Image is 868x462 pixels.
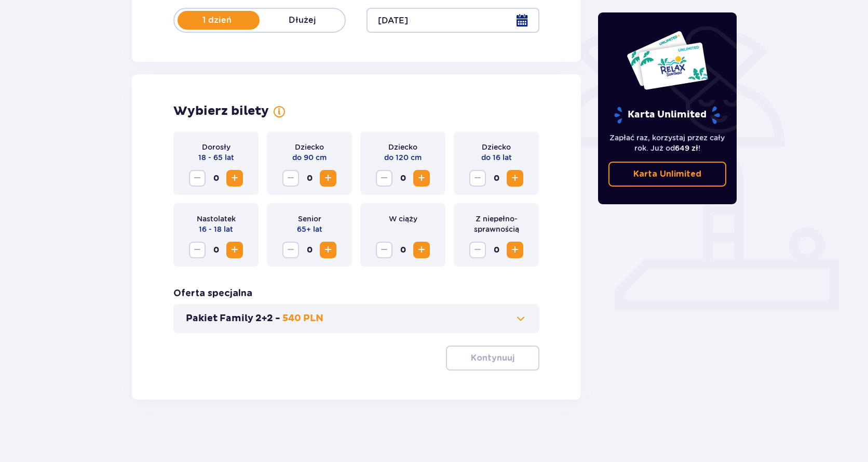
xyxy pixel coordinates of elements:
button: Zmniejsz [189,170,206,187]
button: Zmniejsz [282,170,299,187]
button: Zwiększ [507,170,523,187]
span: 0 [208,242,224,258]
span: 0 [488,242,505,258]
p: W ciąży [389,214,417,224]
button: Pakiet Family 2+2 -540 PLN [186,312,527,325]
button: Zwiększ [507,242,523,258]
p: Nastolatek [197,214,236,224]
button: Zwiększ [320,242,336,258]
h3: Oferta specjalna [173,287,252,300]
p: 65+ lat [297,224,322,234]
p: do 120 cm [384,152,422,163]
p: 1 dzień [174,15,260,26]
p: do 16 lat [481,152,512,163]
p: Z niepełno­sprawnością [462,214,531,234]
p: do 90 cm [292,152,327,163]
p: Dorosły [202,142,230,152]
button: Zmniejsz [376,242,392,258]
button: Zwiększ [413,242,430,258]
button: Zwiększ [413,170,430,187]
p: Dziecko [482,142,511,152]
p: Karta Unlimited [633,168,701,180]
button: Zmniejsz [376,170,392,187]
p: Dłużej [260,15,345,26]
button: Zwiększ [226,242,243,258]
span: 0 [301,242,318,258]
button: Zmniejsz [189,242,206,258]
button: Zmniejsz [469,242,486,258]
p: Dziecko [295,142,324,152]
button: Zwiększ [226,170,243,187]
p: Zapłać raz, korzystaj przez cały rok. Już od ! [608,133,727,153]
button: Zmniejsz [282,242,299,258]
button: Zwiększ [320,170,336,187]
span: 0 [208,170,224,187]
p: 18 - 65 lat [198,152,234,163]
p: Dziecko [388,142,417,152]
p: Pakiet Family 2+2 - [186,312,280,325]
p: 16 - 18 lat [199,224,233,234]
span: 0 [395,242,411,258]
p: 540 PLN [282,312,323,325]
span: 0 [301,170,318,187]
p: Kontynuuj [471,352,514,364]
p: Karta Unlimited [613,106,721,124]
button: Zmniejsz [469,170,486,187]
a: Karta Unlimited [608,162,727,187]
button: Kontynuuj [446,346,539,371]
span: 0 [488,170,505,187]
span: 0 [395,170,411,187]
span: 649 zł [675,144,698,152]
p: Senior [298,214,321,224]
h2: Wybierz bilety [173,103,269,119]
img: Dwie karty całoroczne do Suntago z napisem 'UNLIMITED RELAX', na białym tle z tropikalnymi liśćmi... [626,30,709,90]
